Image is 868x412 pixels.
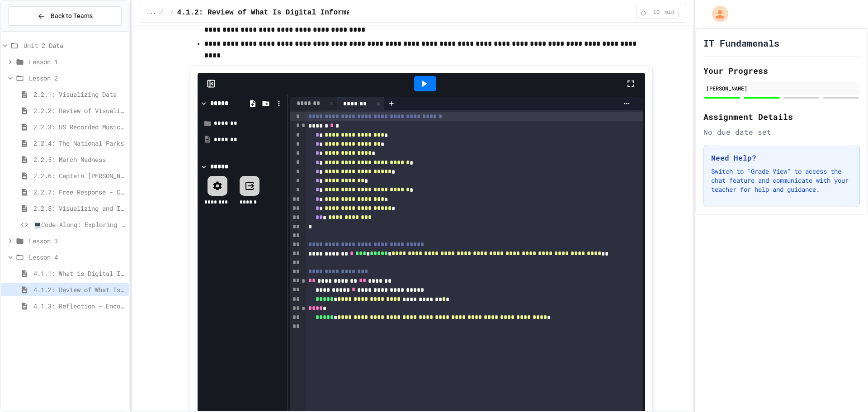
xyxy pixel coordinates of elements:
span: 4.1.1: What is Digital Information [33,269,125,278]
span: 💻Code-Along: Exploring Data Through Visualization [33,220,125,229]
span: Lesson 1 [29,57,125,66]
div: [PERSON_NAME] [706,84,857,92]
span: Lesson 2 [29,73,125,83]
span: 2.2.4: The National Parks [33,138,125,148]
span: 2.2.2: Review of Visualizing Data [33,106,125,115]
div: My Account [703,4,731,24]
span: / [170,9,174,16]
div: No due date set [703,127,860,137]
span: 2.2.8: Visualizing and Interpreting Data Quiz [33,204,125,213]
span: 4.1.3: Reflection - Encodings Everywhere [33,301,125,311]
span: 2.2.1: Visualizing Data [33,90,125,99]
span: Lesson 3 [29,236,125,246]
span: ... [146,9,156,16]
span: min [665,9,675,16]
span: Lesson 4 [29,252,125,262]
span: 2.2.3: US Recorded Music Revenue [33,122,125,132]
span: / [160,9,163,16]
h2: Your Progress [703,64,860,77]
span: 10 [649,9,664,16]
span: 2.2.5: March Madness [33,155,125,164]
h1: IT Fundamenals [703,37,779,49]
p: Switch to "Grade View" to access the chat feature and communicate with your teacher for help and ... [711,167,852,194]
span: 2.2.7: Free Response - Choosing a Visualization [33,187,125,197]
button: Back to Teams [8,6,122,26]
h2: Assignment Details [703,110,860,123]
span: 4.1.2: Review of What Is Digital Information [177,7,368,18]
span: 2.2.6: Captain [PERSON_NAME] [33,171,125,180]
span: Unit 2 Data [24,41,125,50]
h3: Need Help? [711,152,852,163]
span: 4.1.2: Review of What Is Digital Information [33,285,125,294]
span: Back to Teams [51,11,93,21]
